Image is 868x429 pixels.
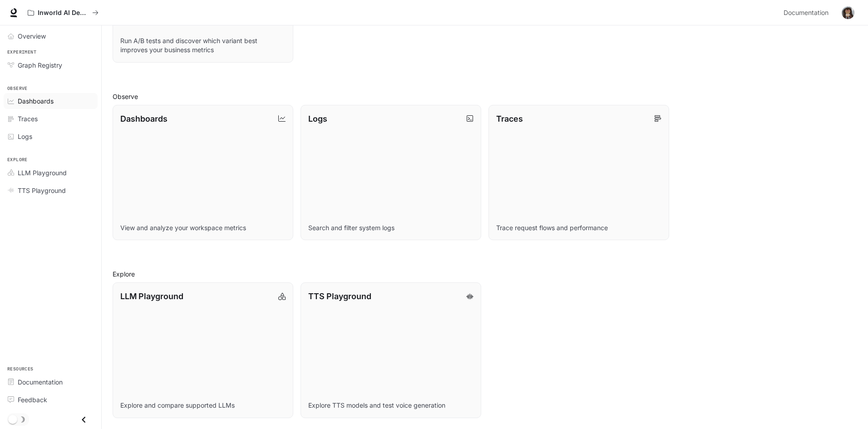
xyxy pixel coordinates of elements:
[839,4,857,22] button: User avatar
[113,92,857,101] h2: Observe
[120,36,286,54] p: Run A/B tests and discover which variant best improves your business metrics
[308,113,327,125] p: Logs
[18,168,67,178] span: LLM Playground
[120,223,286,232] p: View and analyze your workspace metrics
[308,223,473,232] p: Search and filter system logs
[4,374,98,390] a: Documentation
[496,113,523,125] p: Traces
[308,290,371,302] p: TTS Playground
[784,7,829,19] span: Documentation
[4,182,98,198] a: TTS Playground
[18,31,46,41] span: Overview
[4,93,98,109] a: Dashboards
[4,165,98,181] a: LLM Playground
[113,282,293,418] a: LLM PlaygroundExplore and compare supported LLMs
[4,111,98,127] a: Traces
[496,223,661,232] p: Trace request flows and performance
[301,282,481,418] a: TTS PlaygroundExplore TTS models and test voice generation
[24,4,103,22] button: All workspaces
[18,132,32,141] span: Logs
[4,392,98,408] a: Feedback
[780,4,835,22] a: Documentation
[8,414,17,424] span: Dark mode toggle
[18,395,47,404] span: Feedback
[113,105,293,241] a: DashboardsView and analyze your workspace metrics
[120,290,183,302] p: LLM Playground
[120,113,168,125] p: Dashboards
[4,28,98,44] a: Overview
[301,105,481,241] a: LogsSearch and filter system logs
[4,128,98,144] a: Logs
[18,96,54,106] span: Dashboards
[113,269,857,279] h2: Explore
[842,6,854,19] img: User avatar
[120,401,286,410] p: Explore and compare supported LLMs
[18,377,63,387] span: Documentation
[38,9,89,17] p: Inworld AI Demos
[308,401,473,410] p: Explore TTS models and test voice generation
[18,186,66,195] span: TTS Playground
[4,57,98,73] a: Graph Registry
[488,105,669,241] a: TracesTrace request flows and performance
[74,410,94,429] button: Close drawer
[18,114,38,123] span: Traces
[18,60,62,70] span: Graph Registry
